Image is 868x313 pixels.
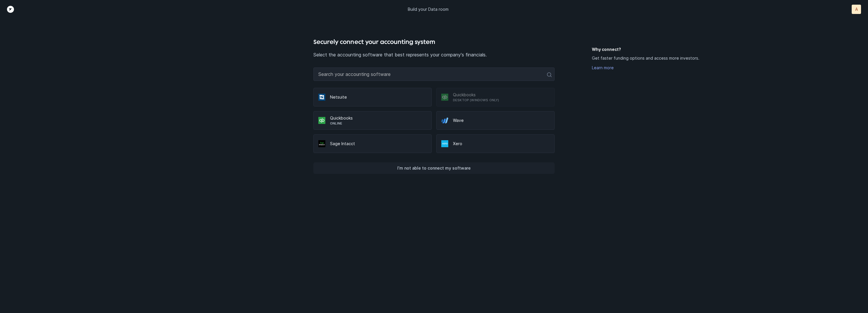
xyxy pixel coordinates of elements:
[436,111,555,130] div: Wave
[436,134,555,153] div: Xero
[313,111,432,130] div: QuickbooksOnline
[453,98,550,102] p: Desktop (Windows only)
[453,141,550,147] p: Xero
[397,165,471,172] p: I’m not able to connect my software
[852,5,861,14] button: A
[313,134,432,153] div: Sage Intacct
[313,37,555,47] h4: Securely connect your accounting system
[313,67,555,81] input: Search your accounting software
[592,65,614,70] a: Learn more
[592,55,699,62] p: Get faster funding options and access more investors.
[330,94,427,100] p: Netsuite
[855,6,858,12] p: A
[436,88,555,106] div: QuickbooksDesktop (Windows only)
[453,92,550,98] p: Quickbooks
[313,51,555,58] p: Select the accounting software that best represents your company's financials.
[453,118,550,123] p: Wave
[592,47,796,52] h5: Why connect?
[330,121,427,126] p: Online
[313,88,432,106] div: Netsuite
[330,115,427,121] p: Quickbooks
[313,162,555,174] button: I’m not able to connect my software
[408,6,449,12] p: Build your Data room
[330,141,427,147] p: Sage Intacct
